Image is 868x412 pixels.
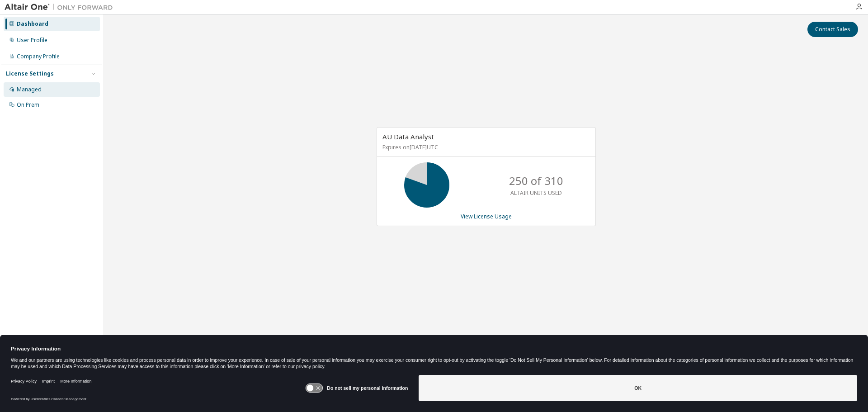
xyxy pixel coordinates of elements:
[5,3,118,12] img: Altair One
[807,22,858,37] button: Contact Sales
[17,86,42,93] div: Managed
[461,213,512,220] a: View License Usage
[6,70,54,77] div: License Settings
[17,53,60,60] div: Company Profile
[382,143,588,151] p: Expires on [DATE] UTC
[509,173,563,189] p: 250 of 310
[17,37,47,44] div: User Profile
[510,189,562,197] p: ALTAIR UNITS USED
[17,101,39,109] div: On Prem
[17,20,48,28] div: Dashboard
[382,132,434,141] span: AU Data Analyst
